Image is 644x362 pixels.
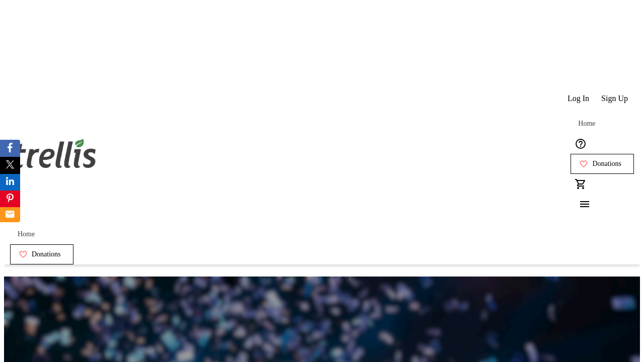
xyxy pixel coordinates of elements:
button: Cart [571,174,591,194]
a: Donations [10,244,73,264]
a: Home [10,224,42,244]
span: Log In [568,94,589,103]
span: Home [578,120,595,128]
button: Sign Up [595,88,634,109]
span: Home [18,230,35,238]
button: Log In [561,88,595,109]
a: Donations [571,154,634,174]
img: Orient E2E Organization r8754XgtpR's Logo [10,128,100,178]
a: Home [571,114,603,134]
span: Donations [592,160,621,168]
button: Menu [571,194,591,214]
span: Donations [32,250,61,258]
button: Help [571,134,591,154]
span: Sign Up [601,94,628,103]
